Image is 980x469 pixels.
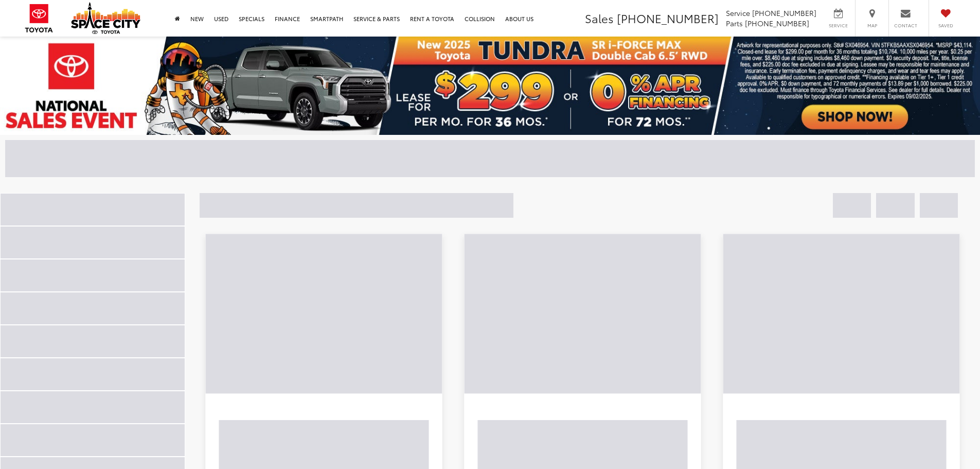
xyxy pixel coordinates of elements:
span: [PHONE_NUMBER] [617,10,719,26]
span: [PHONE_NUMBER] [745,18,809,28]
img: Space City Toyota [71,2,140,34]
span: Map [861,22,883,29]
span: Saved [934,22,957,29]
span: Service [726,8,750,18]
span: Contact [894,22,917,29]
span: Service [827,22,850,29]
span: [PHONE_NUMBER] [752,8,816,18]
span: Parts [726,18,743,28]
span: Sales [585,10,614,26]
